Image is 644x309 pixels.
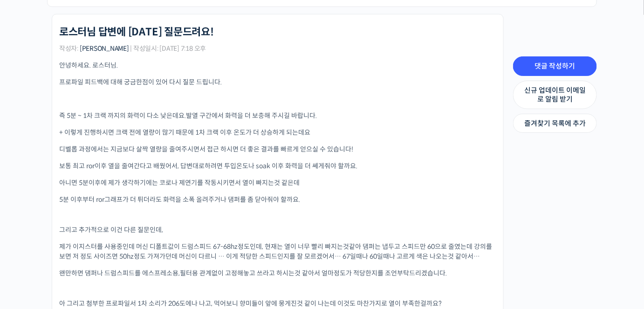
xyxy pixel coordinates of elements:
span: 대화 [85,246,96,254]
span: 발열 구간에서 화력을 더 보충해 주시길 바랍니다. [186,111,317,120]
a: 신규 업데이트 이메일로 알림 받기 [513,81,597,109]
p: 왠만하면 댐퍼나 드럼스피드를 에스프레소용,필터용 관계없이 고정해놓고 쓰라고 하시는것 같아서 얼마정도가 적당한지를 조언부탁드리겠습니다. [59,268,496,278]
a: 홈 [3,232,62,255]
h1: 로스터님 답변에 [DATE] 질문드려요! [59,26,214,38]
a: 대화 [62,232,120,255]
a: 즐겨찾기 목록에 추가 [513,114,597,133]
span: 홈 [29,246,35,253]
p: 아 그리고 첨부한 프로파일서 1차 소리가 206도에나 나고, 먹어보니 향미들이 앞에 뭉게진것 같이 나는데 이것도 마찬가지로 열이 부족한걸까요? [59,299,496,309]
span: 설정 [144,246,155,253]
p: + 이렇게 진행하시면 크랙 전에 열량이 많기 때문에 1차 크랙 이후 온도가 더 상승하게 되는데요 [59,128,496,137]
p: 제가 이지스터를 사용중인데 머신 디폴트값이 드럼스피드 67-68hz정도인데, 현재는 열이 너무 빨리 빠지는것같아 댐퍼는 냅두고 스피드만 60으로 줄였는데 강의를 보면 저 정도... [59,242,496,261]
span: 즉 5분 ~ 1차 크랙 까지의 화력이 다소 낮은데요. [59,111,186,120]
p: 디벨롭 과정에서는 지금보다 살짝 열량을 줄여주시면서 접근 하시면 더 좋은 결과를 빠르게 얻으실 수 있습니다! [59,144,496,154]
a: 댓글 작성하기 [513,56,597,76]
span: 작성자: | 작성일시: [DATE] 7:18 오후 [59,45,206,52]
p: 그리고 추가적으로 이건 다른 질문인데, [59,225,496,235]
a: 설정 [120,232,179,255]
p: 안녕하세요. 로스터님. [59,61,496,70]
p: 프로파일 피드백에 대해 궁금한점이 있어 다시 질문 드립니다. [59,77,496,87]
p: 보통 최고 ror이후 열을 줄여간다고 배웠어서, 답변대로하려면 투입온도나 soak 이후 화력을 더 쎄게줘야 할까요. [59,161,496,171]
p: 5분 이후부터 ror그래프가 더 튀더라도 화력을 소폭 올려주거나 댐퍼를 좀 닫아줘야 할까요. [59,195,496,205]
a: [PERSON_NAME] [80,44,129,53]
p: 아니면 5분이후에 제가 생각하기에는 코로나 제연기를 작동시키면서 열이 빠지는것 같은데 [59,178,496,188]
